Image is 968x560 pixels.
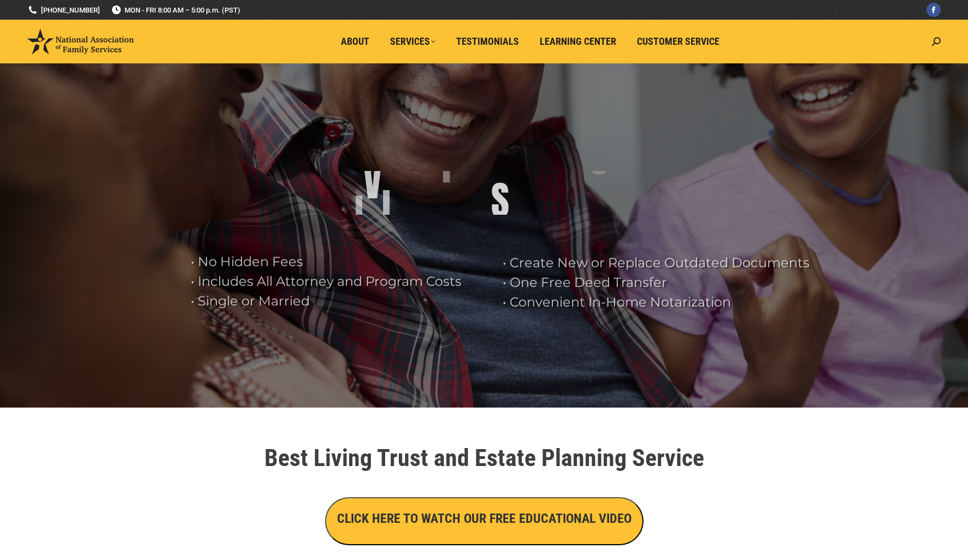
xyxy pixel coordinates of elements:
a: CLICK HERE TO WATCH OUR FREE EDUCATIONAL VIDEO [325,514,644,525]
h3: CLICK HERE TO WATCH OUR FREE EDUCATIONAL VIDEO [337,509,631,528]
a: Testimonials [448,31,527,52]
span: Learning Center [540,36,616,48]
h1: Best Living Trust and Estate Planning Service [178,446,790,470]
span: Customer Service [637,36,719,48]
a: Facebook page opens in new window [926,3,941,17]
div: T [439,144,454,188]
span: Services [390,36,435,48]
span: Testimonials [456,36,519,48]
a: Learning Center [532,31,624,52]
span: About [341,36,369,48]
a: Customer Service [629,31,727,52]
div: V [363,160,382,204]
img: National Association of Family Services [27,29,134,54]
a: About [333,31,377,52]
div: I [382,186,391,229]
div: S [491,179,509,222]
rs-layer: • No Hidden Fees • Includes All Attorney and Program Costs • Single or Married [191,252,489,311]
rs-layer: • Create New or Replace Outdated Documents • One Free Deed Transfer • Convenient In-Home Notariza... [503,253,819,312]
a: [PHONE_NUMBER] [27,5,100,15]
div: I [355,191,363,235]
div: 9 [589,136,609,180]
span: MON - FRI 8:00 AM – 5:00 p.m. (PST) [111,5,240,15]
button: CLICK HERE TO WATCH OUR FREE EDUCATIONAL VIDEO [325,497,644,545]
